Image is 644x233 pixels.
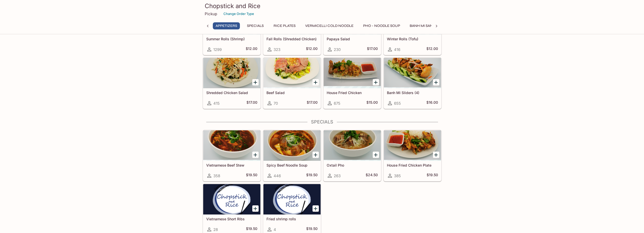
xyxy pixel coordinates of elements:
[263,184,321,214] div: Fried shrimp rolls
[324,130,381,161] div: Oxtail Pho
[266,91,318,95] h5: Beef Salad
[324,58,381,88] div: House Fried Chicken
[387,163,438,167] h5: House Fried Chicken Plate
[334,173,341,178] span: 263
[213,227,218,232] span: 28
[246,100,257,106] h5: $17.00
[203,119,442,125] h4: Specials
[313,205,319,212] button: Add Fried shrimp rolls
[334,47,341,52] span: 230
[302,22,356,29] button: Vermicelli Cold Noodle
[221,10,256,18] button: Change Order Type
[384,130,441,161] div: House Fried Chicken Plate
[206,37,257,41] h5: Summer Rolls (Shrimp)
[384,58,441,88] div: Banh Mi Sliders (4)
[373,79,379,85] button: Add House Fried Chicken
[274,173,281,178] span: 446
[206,91,257,95] h5: Shredded Chicken Salad
[394,101,401,106] span: 655
[246,46,257,52] h5: $12.00
[384,130,441,181] a: House Fried Chicken Plate385$19.50
[327,37,378,41] h5: Papaya Salad
[205,2,440,10] h3: Chopstick and Rice
[274,47,280,52] span: 323
[205,11,217,16] p: Pickup
[384,4,441,34] div: Winter Rolls (Tofu)
[252,205,259,212] button: Add Vietnamese Short Ribs
[203,58,260,88] div: Shredded Chicken Salad
[327,91,378,95] h5: House Fried Chicken
[263,58,321,88] div: Beef Salad
[252,79,259,85] button: Add Shredded Chicken Salad
[367,46,378,52] h5: $17.00
[323,58,381,109] a: House Fried Chicken675$15.00
[366,100,378,106] h5: $15.00
[244,22,267,29] button: Specials
[373,152,379,158] button: Add Oxtail Pho
[213,22,240,29] button: Appetizers
[306,46,318,52] h5: $12.00
[387,91,438,95] h5: Banh Mi Sliders (4)
[203,4,260,34] div: Summer Rolls (Shrimp)
[274,227,276,232] span: 4
[426,46,438,52] h5: $12.00
[263,58,321,109] a: Beef Salad70$17.00
[433,152,439,158] button: Add House Fried Chicken Plate
[394,173,401,178] span: 385
[307,100,318,106] h5: $17.00
[427,173,438,179] h5: $19.50
[266,217,318,221] h5: Fried shrimp rolls
[394,47,400,52] span: 416
[203,130,260,161] div: Vietnamese Beef Stew
[203,130,261,181] a: Vietnamese Beef Stew358$19.50
[246,226,257,232] h5: $19.50
[313,152,319,158] button: Add Spicy Beef Noodle Soup
[213,47,222,52] span: 1299
[213,101,220,106] span: 415
[327,163,378,167] h5: Oxtail Pho
[206,163,257,167] h5: Vietnamese Beef Stew
[366,173,378,179] h5: $24.50
[384,58,441,109] a: Banh Mi Sliders (4)655$16.00
[274,101,278,106] span: 70
[263,130,321,181] a: Spicy Beef Noodle Soup446$19.50
[203,58,261,109] a: Shredded Chicken Salad415$17.00
[306,226,318,232] h5: $19.50
[203,184,260,214] div: Vietnamese Short Ribs
[252,152,259,158] button: Add Vietnamese Beef Stew
[387,37,438,41] h5: Winter Rolls (Tofu)
[334,101,340,106] span: 675
[433,79,439,85] button: Add Banh Mi Sliders (4)
[407,22,453,29] button: Banh Mi Sandwiches
[271,22,298,29] button: Rice Plates
[313,79,319,85] button: Add Beef Salad
[246,173,257,179] h5: $19.50
[426,100,438,106] h5: $16.00
[306,173,318,179] h5: $19.50
[263,130,321,161] div: Spicy Beef Noodle Soup
[213,173,220,178] span: 358
[324,4,381,34] div: Papaya Salad
[323,130,381,181] a: Oxtail Pho263$24.50
[266,163,318,167] h5: Spicy Beef Noodle Soup
[206,217,257,221] h5: Vietnamese Short Ribs
[266,37,318,41] h5: Fall Rolls (Shredded Chicken)
[263,4,321,34] div: Fall Rolls (Shredded Chicken)
[360,22,403,29] button: Pho - Noodle Soup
